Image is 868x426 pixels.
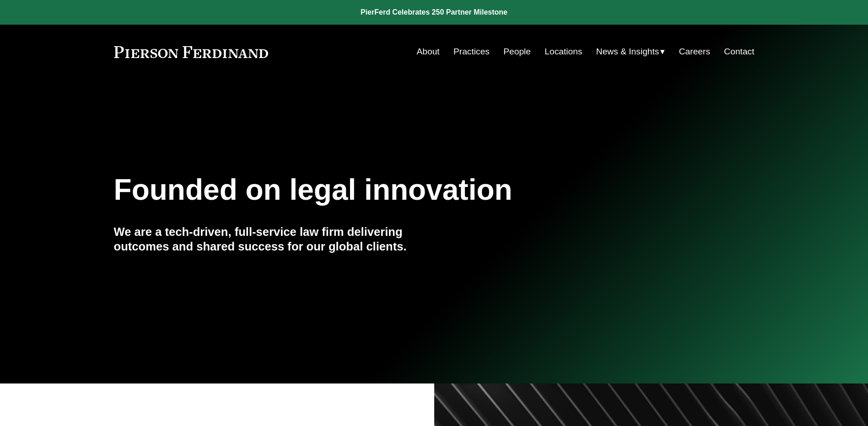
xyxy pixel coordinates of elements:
a: folder dropdown [596,43,665,60]
span: News & Insights [596,44,659,60]
h4: We are a tech-driven, full-service law firm delivering outcomes and shared success for our global... [114,224,434,254]
a: People [503,43,531,60]
h1: Founded on legal innovation [114,173,648,207]
a: Careers [679,43,710,60]
a: Contact [724,43,754,60]
a: Locations [545,43,582,60]
a: About [417,43,440,60]
a: Practices [453,43,490,60]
